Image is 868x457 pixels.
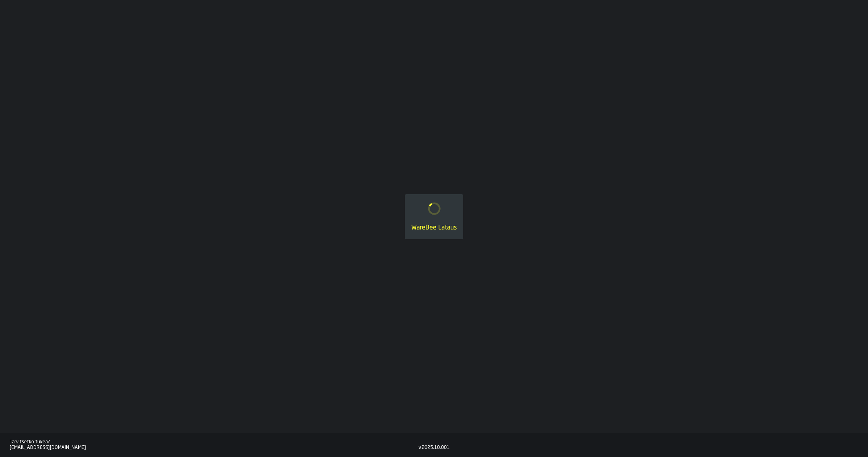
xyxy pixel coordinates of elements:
div: WareBee Lataus [411,223,457,233]
div: 2025.10.001 [422,445,449,451]
div: Tarvitsetko tukea? [10,439,419,445]
div: v. [419,445,422,451]
a: Tarvitsetko tukea?[EMAIL_ADDRESS][DOMAIN_NAME] [10,439,419,451]
div: [EMAIL_ADDRESS][DOMAIN_NAME] [10,445,419,451]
